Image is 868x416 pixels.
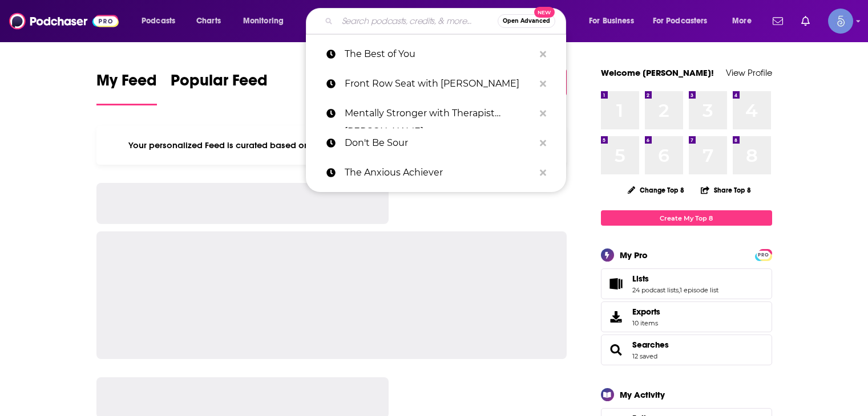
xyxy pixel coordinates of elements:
a: Create My Top 8 [601,210,772,226]
span: Exports [605,309,628,325]
button: Share Top 8 [700,179,752,201]
span: For Podcasters [653,13,708,29]
p: The Anxious Achiever [345,158,534,187]
div: My Activity [620,389,665,400]
a: 12 saved [632,352,657,360]
span: , [679,286,680,294]
span: Exports [632,307,660,317]
button: Open AdvancedNew [498,14,555,28]
a: Exports [601,301,772,332]
a: The Best of You [306,39,566,69]
img: User Profile [828,9,853,34]
button: open menu [645,12,724,30]
span: Popular Feed [171,71,268,97]
input: Search podcasts, credits, & more... [337,12,498,30]
a: PRO [757,250,770,259]
span: Lists [632,274,649,284]
span: My Feed [96,71,157,97]
span: 10 items [632,319,660,327]
div: Your personalized Feed is curated based on the Podcasts, Creators, Users, and Lists that you Follow. [96,126,567,165]
a: Searches [632,340,669,350]
span: New [534,7,555,18]
img: Podchaser - Follow, Share and Rate Podcasts [9,10,119,32]
a: 24 podcast lists [632,286,679,294]
a: My Feed [96,71,157,105]
button: Change Top 8 [621,183,692,197]
a: Searches [605,342,628,358]
p: The Best of You [345,39,534,69]
a: Front Row Seat with [PERSON_NAME] [306,69,566,99]
a: Show notifications dropdown [797,11,814,31]
a: Popular Feed [171,71,268,105]
span: Podcasts [142,13,175,29]
span: Lists [601,268,772,299]
span: Logged in as Spiral5-G1 [828,9,853,34]
span: More [732,13,752,29]
a: Lists [605,276,628,292]
span: Monitoring [243,13,284,29]
a: View Profile [726,67,772,78]
p: Front Row Seat with Ken Coleman [345,69,534,99]
a: Lists [632,274,718,284]
span: For Business [589,13,634,29]
a: Charts [189,12,228,30]
button: Show profile menu [828,9,853,34]
span: PRO [757,251,770,259]
p: Don't Be Sour [345,128,534,158]
button: open menu [134,12,190,30]
a: Mentally Stronger with Therapist [PERSON_NAME] [306,99,566,128]
a: 1 episode list [680,286,718,294]
div: My Pro [620,250,648,260]
div: Search podcasts, credits, & more... [317,8,577,34]
a: Show notifications dropdown [768,11,788,31]
span: Charts [196,13,221,29]
a: Welcome [PERSON_NAME]! [601,67,714,78]
button: open menu [724,12,766,30]
span: Open Advanced [503,18,550,24]
a: Don't Be Sour [306,128,566,158]
p: Mentally Stronger with Therapist Amy Morin [345,99,534,128]
button: open menu [581,12,648,30]
span: Searches [601,335,772,365]
a: The Anxious Achiever [306,158,566,187]
button: open menu [235,12,298,30]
